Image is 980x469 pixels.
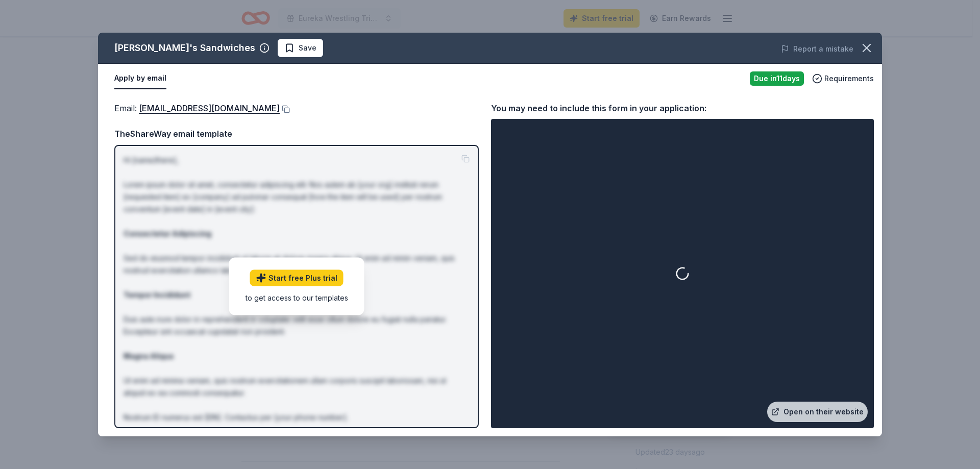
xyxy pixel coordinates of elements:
div: to get access to our templates [246,292,348,303]
button: Save [278,39,323,57]
span: Save [299,42,316,54]
strong: Consectetur Adipiscing [124,229,211,238]
div: You may need to include this form in your application: [491,102,874,115]
a: Open on their website [767,402,868,422]
strong: Tempor Incididunt [124,290,190,299]
div: Due in 11 days [750,71,804,86]
button: Apply by email [114,68,166,89]
a: Start free Plus trial [250,270,344,286]
a: [EMAIL_ADDRESS][DOMAIN_NAME] [139,102,280,115]
div: [PERSON_NAME]'s Sandwiches [114,40,255,56]
span: Email : [114,103,280,113]
strong: Magna Aliqua [124,352,174,360]
button: Requirements [812,72,874,85]
button: Report a mistake [781,43,853,55]
div: TheShareWay email template [114,127,479,140]
p: Hi [name/there], Lorem ipsum dolor sit amet, consectetur adipiscing elit. Nos autem ab [your org]... [124,154,470,460]
span: Requirements [824,72,874,85]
